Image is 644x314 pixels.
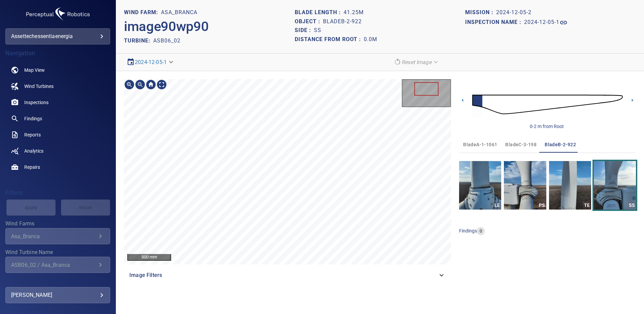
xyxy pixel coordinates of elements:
em: Reset Image [401,59,431,65]
div: Image Filters [124,267,451,283]
h1: Blade length : [295,9,344,16]
div: Wind Turbine Name [5,257,110,273]
a: SS [594,161,636,210]
div: PS [538,201,546,210]
h1: Mission : [465,9,496,16]
a: findings noActive [5,111,110,127]
h1: Asa_Branca [161,9,197,16]
div: Zoom out [135,79,146,90]
div: 0-2 m from Root [530,123,564,130]
a: map noActive [5,62,110,78]
span: bladeA-1-1061 [463,140,497,149]
h1: WIND FARM: [124,9,161,16]
a: LE [459,161,501,210]
span: Image Filters [129,271,438,279]
h1: 2024-12-05-1 [524,19,559,26]
span: Analytics [24,148,43,154]
h1: 0.0m [364,36,377,43]
label: Wind Turbine Name [5,250,110,255]
span: Reports [24,131,41,138]
span: Map View [24,67,45,73]
div: Asa_Branca [11,233,96,240]
h2: TURBINE: [124,37,153,44]
div: Reset Image [391,56,442,68]
a: repairs noActive [5,159,110,175]
span: findings [459,228,477,233]
label: Wind Farms [5,221,110,226]
h4: Navigation [5,50,110,57]
div: assettechessentiaenergia [5,28,110,44]
h1: Object : [295,19,323,25]
h1: bladeB-2-922 [323,19,362,25]
span: Findings [24,115,42,122]
span: Repairs [24,164,40,170]
h1: SS [314,27,321,34]
div: Zoom in [124,79,135,90]
span: Wind Turbines [24,83,54,90]
span: bladeC-3-198 [505,140,537,149]
div: Go home [146,79,156,90]
h2: image90wp90 [124,19,208,35]
div: [PERSON_NAME] [11,290,104,301]
a: analytics noActive [5,143,110,159]
div: 2024-12-05-1 [124,56,178,68]
div: ASB06_02 / Asa_Branca [11,262,96,268]
a: reports noActive [5,127,110,143]
a: PS [504,161,546,210]
span: Inspections [24,99,49,106]
a: windturbines noActive [5,78,110,94]
h1: 2024-12-05-2 [496,9,532,16]
div: TE [583,201,591,210]
h1: 41.25m [344,9,364,16]
a: TE [549,161,591,210]
h1: Side : [295,27,314,34]
div: Toggle full page [156,79,167,90]
div: Wind Farms [5,228,110,244]
div: SS [627,201,636,210]
span: bladeB-2-922 [545,140,576,149]
h1: Inspection name : [465,19,524,26]
a: 2024-12-05-1 [135,59,167,65]
h2: ASB06_02 [153,37,181,44]
div: assettechessentiaenergia [11,31,104,42]
a: inspections noActive [5,94,110,111]
span: 0 [477,228,485,234]
h1: Distance from root : [295,36,364,43]
img: d [472,86,623,123]
img: assettechessentiaenergia-logo [24,5,92,23]
div: LE [493,201,501,210]
h4: Filters [5,189,110,196]
a: 2024-12-05-1 [524,19,568,27]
